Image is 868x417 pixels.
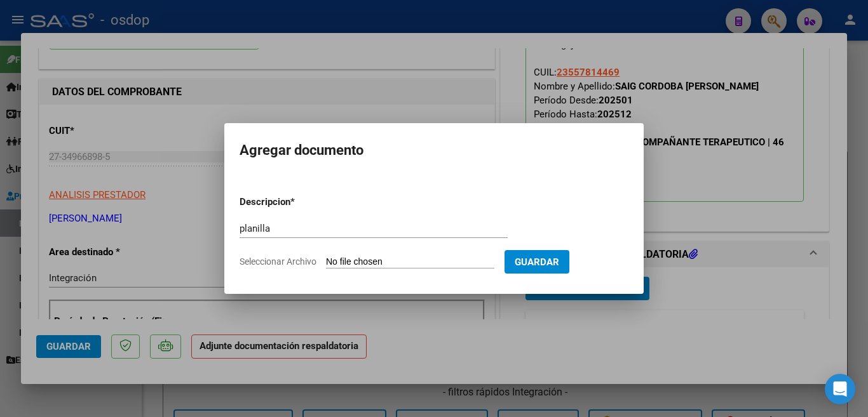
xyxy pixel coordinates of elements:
[825,374,855,404] div: Open Intercom Messenger
[505,250,569,274] button: Guardar
[240,138,628,162] h2: Agregar documento
[240,256,316,267] span: Seleccionar Archivo
[515,256,559,268] span: Guardar
[240,195,356,209] p: Descripcion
